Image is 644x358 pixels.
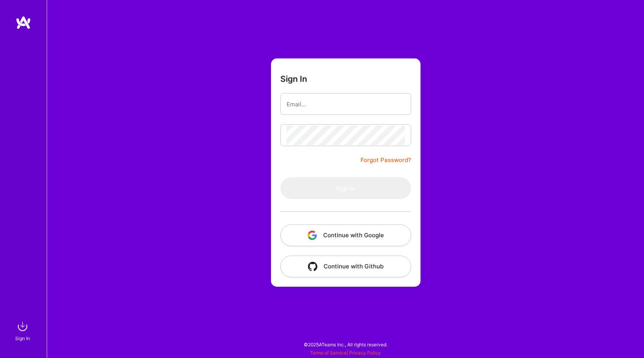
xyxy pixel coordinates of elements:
[308,262,317,271] img: icon
[15,334,30,342] div: Sign In
[310,350,381,356] span: |
[361,155,411,165] a: Forgot Password?
[280,224,411,246] button: Continue with Google
[15,319,30,334] img: sign in
[47,335,644,354] div: © 2025 ATeams Inc., All rights reserved.
[349,350,381,356] a: Privacy Policy
[310,350,347,356] a: Terms of Service
[287,94,405,114] input: Email...
[16,16,31,30] img: logo
[280,256,411,277] button: Continue with Github
[16,319,30,342] a: sign inSign In
[308,231,317,240] img: icon
[280,74,307,84] h3: Sign In
[280,177,411,199] button: Sign In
